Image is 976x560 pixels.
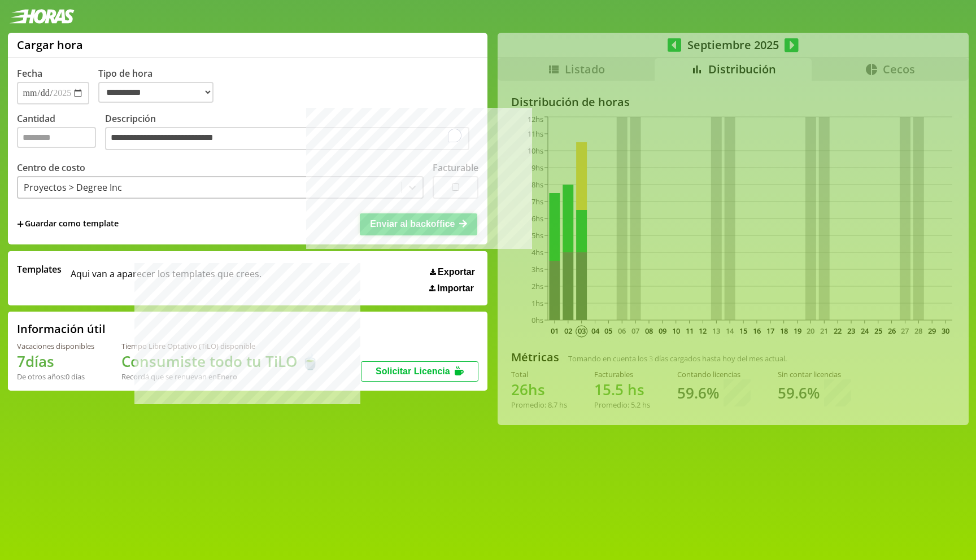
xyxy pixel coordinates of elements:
[71,263,262,294] span: Aqui van a aparecer los templates que crees.
[17,67,42,80] label: Fecha
[24,181,122,194] div: Proyectos > Degree Inc
[17,112,105,154] label: Cantidad
[438,267,475,277] span: Exportar
[9,9,75,24] img: logotipo
[433,161,478,174] label: Facturable
[17,321,106,336] h2: Información útil
[17,218,119,230] span: +Guardar como template
[121,371,319,382] div: Recordá que se renuevan en
[17,218,24,230] span: +
[217,371,237,382] b: Enero
[105,112,478,154] label: Descripción
[98,67,223,104] label: Tipo de hora
[426,266,478,278] button: Exportar
[437,283,474,294] span: Importar
[121,351,319,371] h1: Consumiste todo tu TiLO 🍵
[105,127,469,151] textarea: To enrich screen reader interactions, please activate Accessibility in Grammarly extension settings
[370,219,455,229] span: Enviar al backoffice
[17,341,94,351] div: Vacaciones disponibles
[361,361,478,382] button: Solicitar Licencia
[360,213,477,235] button: Enviar al backoffice
[17,127,96,148] input: Cantidad
[98,82,213,103] select: Tipo de hora
[17,263,62,275] span: Templates
[17,351,94,371] h1: 7 días
[17,371,94,382] div: De otros años: 0 días
[376,366,450,376] span: Solicitar Licencia
[17,37,83,53] h1: Cargar hora
[17,161,85,174] label: Centro de costo
[121,341,319,351] div: Tiempo Libre Optativo (TiLO) disponible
